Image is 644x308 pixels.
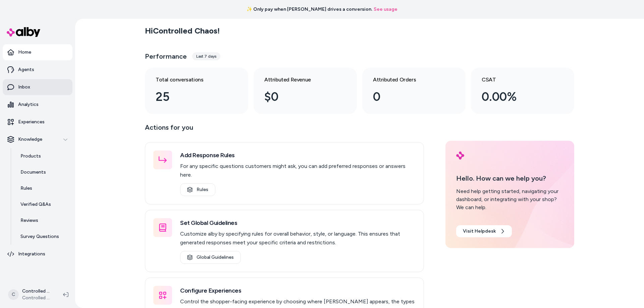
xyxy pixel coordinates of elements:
[456,225,512,237] a: Visit Helpdesk
[18,136,42,143] p: Knowledge
[373,76,444,84] h3: Attributed Orders
[456,173,563,183] p: Hello. How can we help you?
[145,68,248,114] a: Total conversations 25
[18,84,30,90] p: Inbox
[374,6,397,13] a: See usage
[482,76,553,84] h3: CSAT
[18,251,45,257] p: Integrations
[18,49,31,56] p: Home
[156,88,227,106] div: 25
[4,284,58,305] button: CControlled Chaos ShopifyControlled Chaos
[8,289,19,300] span: C
[247,6,372,13] span: ✨ Only pay when [PERSON_NAME] drives a conversion.
[20,233,59,240] p: Survey Questions
[180,286,416,295] h3: Configure Experiences
[14,212,72,229] a: Reviews
[14,164,72,180] a: Documents
[456,151,464,160] img: alby Logo
[20,217,38,224] p: Reviews
[22,288,52,295] p: Controlled Chaos Shopify
[14,196,72,212] a: Verified Q&As
[20,169,46,176] p: Documents
[20,153,41,160] p: Products
[145,122,424,138] p: Actions for you
[180,251,241,264] a: Global Guidelines
[14,229,72,245] a: Survey Questions
[7,27,40,37] img: alby Logo
[20,185,32,192] p: Rules
[145,26,220,36] h2: Hi Controlled Chaos !
[264,76,335,84] h3: Attributed Revenue
[22,295,52,301] span: Controlled Chaos
[180,183,215,196] a: Rules
[192,52,220,60] div: Last 7 days
[456,187,563,211] div: Need help getting started, navigating your dashboard, or integrating with your shop? We can help.
[145,52,187,61] h3: Performance
[156,76,227,84] h3: Total conversations
[18,119,45,125] p: Experiences
[14,180,72,196] a: Rules
[180,230,416,247] p: Customize alby by specifying rules for overall behavior, style, or language. This ensures that ge...
[482,88,553,106] div: 0.00%
[20,201,51,208] p: Verified Q&As
[3,97,72,113] a: Analytics
[180,162,416,179] p: For any specific questions customers might ask, you can add preferred responses or answers here.
[3,114,72,130] a: Experiences
[3,62,72,78] a: Agents
[3,44,72,60] a: Home
[3,79,72,95] a: Inbox
[3,131,72,147] button: Knowledge
[14,148,72,164] a: Products
[3,246,72,262] a: Integrations
[180,218,416,228] h3: Set Global Guidelines
[373,88,444,106] div: 0
[362,68,466,114] a: Attributed Orders 0
[471,68,574,114] a: CSAT 0.00%
[254,68,357,114] a: Attributed Revenue $0
[264,88,335,106] div: $0
[18,66,34,73] p: Agents
[180,150,416,160] h3: Add Response Rules
[18,101,39,108] p: Analytics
